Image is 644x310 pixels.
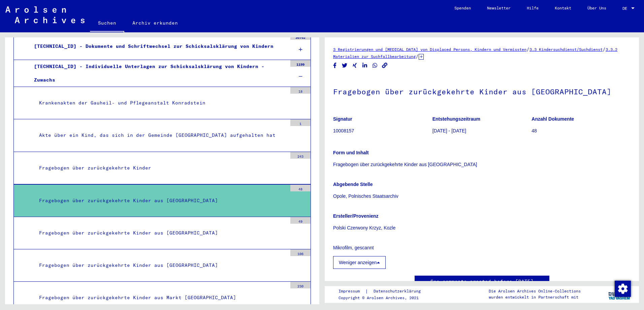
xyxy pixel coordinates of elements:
[333,116,352,122] b: Signatur
[333,47,526,52] a: 3 Registrierungen und [MEDICAL_DATA] von Displaced Persons, Kindern und Vermissten
[290,60,311,67] div: 1199
[331,61,339,70] button: Share on Facebook
[333,150,369,155] b: Form und Inhalt
[90,15,124,32] a: Suchen
[333,256,386,269] button: Weniger anzeigen
[432,116,480,122] b: Entstehungszeitraum
[34,161,287,175] div: Fragebogen über zurückgekehrte Kinder
[339,295,429,301] p: Copyright © Arolsen Archives, 2021
[361,61,368,70] button: Share on LinkedIn
[34,129,287,142] div: Akte über ein Kind, das sich in der Gemeinde [GEOGRAPHIC_DATA] aufgehalten hat
[34,194,287,207] div: Fragebogen über zurückgekehrte Kinder aus [GEOGRAPHIC_DATA]
[290,249,311,256] div: 106
[489,288,581,294] p: Die Arolsen Archives Online-Collections
[607,286,632,303] img: yv_logo.png
[29,60,287,86] div: [TECHNICAL_ID] - Individuelle Unterlagen zur Schicksalsklärung von Kindern - Zuwachs
[339,288,365,295] a: Impressum
[34,96,287,110] div: Krankenakten der Gauheil- und Pflegeanstalt Konradstein
[290,119,311,126] div: 1
[34,291,287,304] div: Fragebogen über zurückgekehrte Kinder aus Markt [GEOGRAPHIC_DATA]
[416,53,419,59] span: /
[339,288,429,295] div: |
[351,61,358,70] button: Share on Xing
[290,282,311,288] div: 230
[430,278,534,285] a: See comments created before [DATE]
[368,288,429,295] a: Datenschutzerklärung
[532,116,574,122] b: Anzahl Dokumente
[529,47,603,52] a: 3.3 Kindersuchdienst/Suchdienst
[614,280,631,297] div: Zustimmung ändern
[124,15,186,31] a: Archiv erkunden
[603,46,606,52] span: /
[333,244,631,251] p: Mikrofilm, gescannt
[432,127,532,134] p: [DATE] - [DATE]
[489,294,581,300] p: wurden entwickelt in Partnerschaft mit
[333,193,631,200] p: Opole, Polnisches Staatsarchiv
[290,33,311,40] div: 36762
[5,6,85,23] img: Arolsen_neg.svg
[532,127,631,134] p: 48
[34,259,287,272] div: Fragebogen über zurückgekehrte Kinder aus [GEOGRAPHIC_DATA]
[290,185,311,191] div: 48
[290,217,311,224] div: 49
[333,213,379,219] b: Ersteller/Provenienz
[341,61,348,70] button: Share on Twitter
[333,182,373,187] b: Abgebende Stelle
[333,161,631,168] p: Fragebogen über zurückgekehrte Kinder aus [GEOGRAPHIC_DATA]
[290,87,311,94] div: 18
[526,46,529,52] span: /
[34,226,287,240] div: Fragebogen über zurückgekehrte Kinder aus [GEOGRAPHIC_DATA]
[372,61,379,70] button: Share on WhatsApp
[333,127,432,134] p: 10008157
[29,40,287,53] div: [TECHNICAL_ID] - Dokumente und Schriftwechsel zur Schicksalsklärung von Kindern
[622,6,630,11] span: DE
[290,152,311,159] div: 243
[333,224,631,231] p: Polski Czerwony Krzyz, Kozle
[333,76,631,106] h1: Fragebogen über zurückgekehrte Kinder aus [GEOGRAPHIC_DATA]
[615,281,631,297] img: Zustimmung ändern
[381,61,388,70] button: Copy link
